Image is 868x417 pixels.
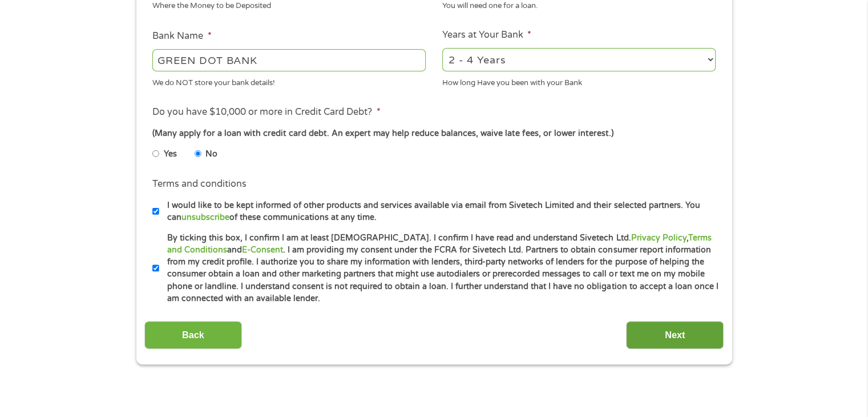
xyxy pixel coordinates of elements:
label: Do you have $10,000 or more in Credit Card Debt? [152,106,380,118]
div: How long Have you been with your Bank [442,73,716,89]
label: Yes [164,148,177,161]
input: Next [626,321,724,349]
a: Privacy Policy [631,233,686,243]
a: Terms and Conditions [167,233,711,255]
div: We do NOT store your bank details! [152,73,426,89]
label: No [205,148,217,161]
label: Years at Your Bank [442,29,531,41]
label: I would like to be kept informed of other products and services available via email from Sivetech... [159,199,719,224]
div: (Many apply for a loan with credit card debt. An expert may help reduce balances, waive late fees... [152,127,715,140]
label: By ticking this box, I confirm I am at least [DEMOGRAPHIC_DATA]. I confirm I have read and unders... [159,232,719,305]
input: Back [144,321,242,349]
label: Bank Name [152,30,211,42]
label: Terms and conditions [152,178,247,190]
a: unsubscribe [181,212,229,222]
a: E-Consent [242,245,283,255]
